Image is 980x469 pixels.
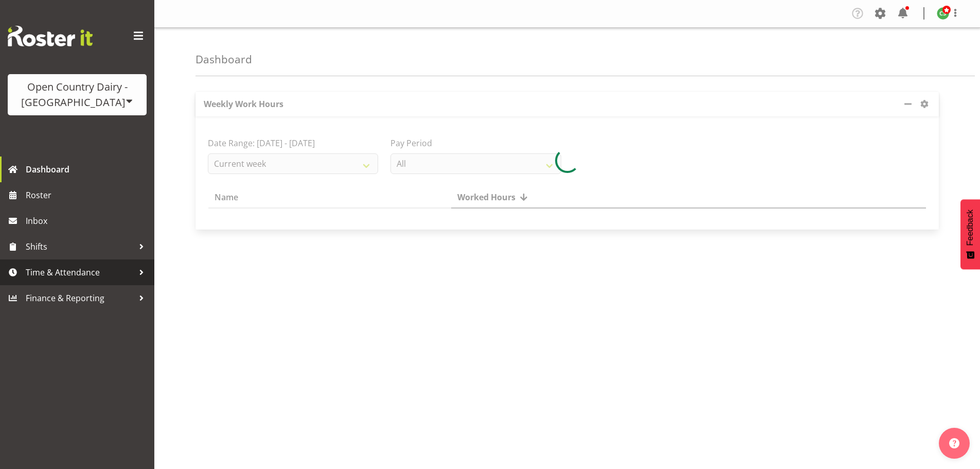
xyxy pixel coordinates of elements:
button: Feedback - Show survey [960,199,980,269]
img: Rosterit website logo [8,26,93,46]
span: Time & Attendance [26,265,134,280]
img: carl-stewart11229.jpg [937,7,949,20]
span: Dashboard [26,162,149,177]
img: help-xxl-2.png [949,438,959,448]
span: Feedback [966,210,975,246]
span: Inbox [26,213,149,229]
span: Shifts [26,239,134,254]
h4: Dashboard [195,54,252,65]
span: Roster [26,187,149,203]
span: Finance & Reporting [26,290,134,306]
div: Open Country Dairy - [GEOGRAPHIC_DATA] [18,79,136,110]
